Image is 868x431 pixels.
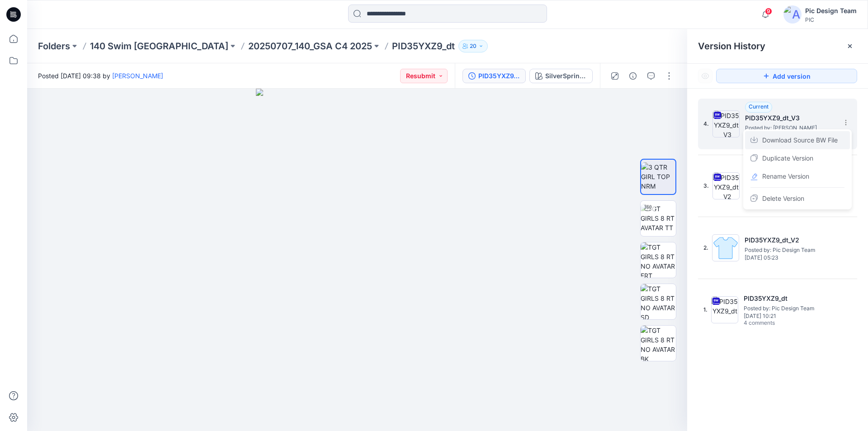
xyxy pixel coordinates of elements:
span: Delete Version [762,193,804,204]
img: 3 QTR GIRL TOP NRM [641,162,675,191]
img: TGT GIRLS 8 RT AVATAR TT [641,204,676,232]
span: 4. [703,120,709,128]
div: Pic Design Team [805,5,857,16]
button: 20 [458,40,488,52]
span: Download Source BW File [762,135,838,146]
h5: PID35YXZ9_dt_V3 [745,113,835,123]
span: Current [749,103,769,110]
button: PID35YXZ9_dt_V3 [462,69,526,83]
span: Posted [DATE] 09:38 by [38,71,163,81]
img: TGT GIRLS 8 RT NO AVATAR BK [641,326,676,361]
h5: PID35YXZ9_dt_V2 [745,235,835,246]
button: SilverSprings [529,69,593,83]
span: Version History [698,41,765,52]
span: Duplicate Version [762,153,813,164]
img: TGT GIRLS 8 RT NO AVATAR SD [641,284,676,319]
button: Close [846,43,854,50]
p: 20 [470,41,476,51]
a: [PERSON_NAME] [112,72,163,80]
span: 9 [765,8,772,15]
a: Folders [38,40,70,52]
span: Posted by: Pic Design Team [744,304,834,313]
a: 140 Swim [GEOGRAPHIC_DATA] [90,40,228,52]
h5: PID35YXZ9_dt [744,293,834,304]
button: Details [626,69,640,83]
span: 3. [703,182,709,190]
a: 20250707_140_GSA C4 2025 [248,40,372,52]
div: SilverSprings [545,71,587,81]
button: Show Hidden Versions [698,69,712,83]
span: 1. [703,306,708,314]
img: TGT GIRLS 8 RT NO AVATAR FRT [641,242,676,278]
img: avatar [783,5,802,24]
img: eyJhbGciOiJIUzI1NiIsImtpZCI6IjAiLCJzbHQiOiJzZXMiLCJ0eXAiOiJKV1QifQ.eyJkYXRhIjp7InR5cGUiOiJzdG9yYW... [256,89,459,431]
span: [DATE] 05:23 [745,255,835,261]
span: 4 comments [744,320,807,327]
span: 2. [703,244,708,252]
img: PID35YXZ9_dt [711,296,738,323]
div: PID35YXZ9_dt_V3 [478,71,520,81]
span: Posted by: Pic Design Team [745,246,835,255]
img: PID35YXZ9_dt_V2 [712,234,739,261]
span: [DATE] 10:21 [744,313,834,319]
img: PID35YXZ9_dt_V2 [712,172,740,199]
button: Add version [716,69,857,83]
img: PID35YXZ9_dt_V3 [712,110,740,137]
div: PIC [805,16,857,23]
p: PID35YXZ9_dt [392,40,455,52]
span: Posted by: Poornima Perera [745,123,835,133]
span: Rename Version [762,171,809,182]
